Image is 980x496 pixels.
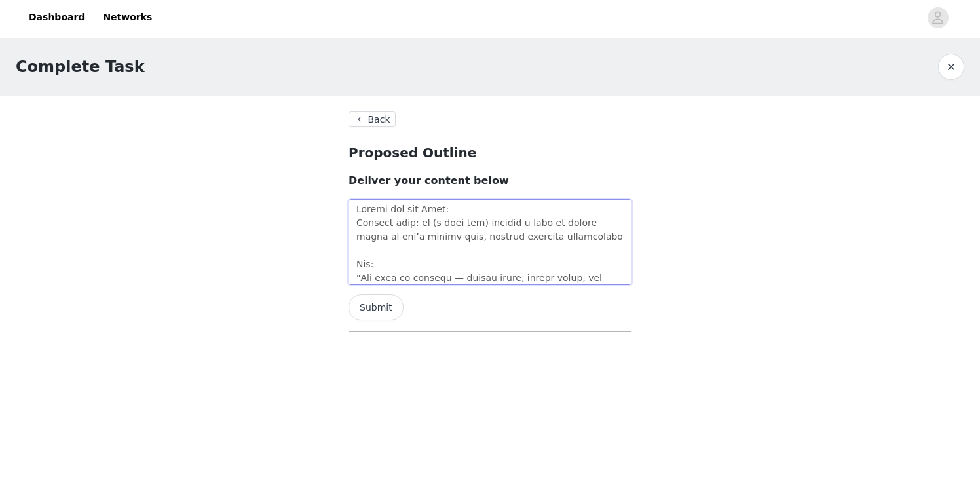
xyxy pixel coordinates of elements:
[16,55,145,79] h1: Complete Task
[349,143,631,162] h2: Proposed Outline
[349,111,396,127] button: Back
[349,173,631,189] h3: Deliver your content below
[95,3,160,32] a: Networks
[932,7,944,28] div: avatar
[21,3,92,32] a: Dashboard
[349,294,404,320] button: Submit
